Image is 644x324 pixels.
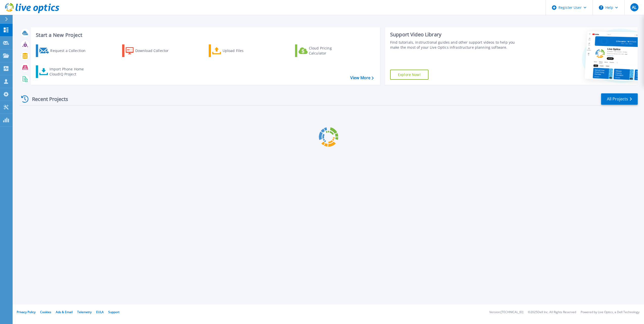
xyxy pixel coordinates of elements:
a: EULA [96,310,104,314]
li: Version: [TECHNICAL_ID] [489,311,523,314]
a: Download Collector [122,44,178,57]
div: Import Phone Home CloudIQ Project [49,67,89,77]
div: Cloud Pricing Calculator [309,46,349,56]
a: Cookies [40,310,51,314]
div: Request a Collection [50,46,91,56]
a: Privacy Policy [17,310,36,314]
div: Find tutorials, instructional guides and other support videos to help you make the most of your L... [390,40,521,50]
a: View More [350,75,374,80]
li: © 2025 Dell Inc. All Rights Reserved [528,311,576,314]
a: Ads & Email [56,310,73,314]
div: Support Video Library [390,31,521,38]
a: All Projects [601,93,638,105]
a: Upload Files [209,44,265,57]
li: Powered by Live Optics, a Dell Technology [581,311,639,314]
div: Recent Projects [19,93,75,105]
h3: Start a New Project [36,32,373,38]
div: Download Collector [135,46,176,56]
a: Request a Collection [36,44,92,57]
a: Support [108,310,119,314]
a: Explore Now! [390,70,428,80]
div: Upload Files [223,46,263,56]
span: AL [632,5,636,9]
a: Cloud Pricing Calculator [295,44,351,57]
a: Telemetry [77,310,92,314]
